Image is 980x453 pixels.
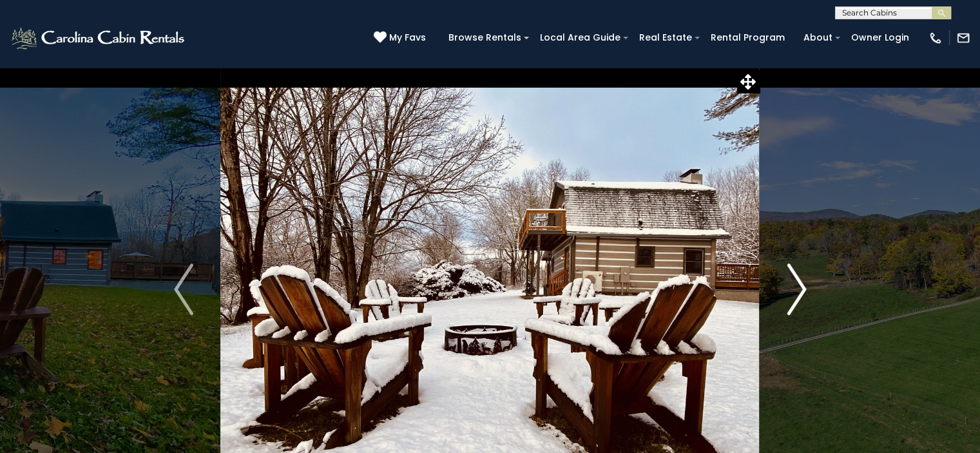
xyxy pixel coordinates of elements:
a: Rental Program [704,28,791,48]
a: Owner Login [845,28,916,48]
img: White-1-2.png [10,25,188,51]
img: mail-regular-white.png [956,31,970,45]
img: phone-regular-white.png [928,31,943,45]
span: My Favs [389,31,426,44]
a: Browse Rentals [442,28,528,48]
img: arrow [174,264,193,315]
a: About [797,28,839,48]
a: My Favs [374,31,429,45]
a: Local Area Guide [533,28,627,48]
img: arrow [787,264,806,315]
a: Real Estate [633,28,698,48]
